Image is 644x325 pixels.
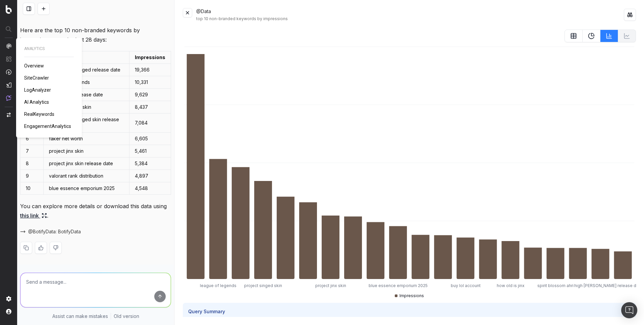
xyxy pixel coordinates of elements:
[44,182,129,195] td: blue essence emporium 2025
[24,62,47,69] a: Overview
[44,51,129,64] td: Keyword
[200,283,236,288] tspan: league of legends
[6,5,12,14] img: Botify logo
[129,101,171,113] td: 8,437
[6,43,11,49] img: Analytics
[129,113,171,133] td: 7,084
[574,283,643,288] tspan: high [PERSON_NAME] release date
[28,228,81,235] span: @BotifyData: BotifyData
[24,87,54,93] a: LogAnalyzer
[44,133,129,145] td: faker net worth
[565,30,583,42] button: table
[600,30,618,42] button: BarChart
[451,283,481,288] tspan: buy lol account
[44,101,129,113] td: project singed skin
[44,145,129,157] td: project jinx skin
[129,76,171,89] td: 10,331
[24,75,49,81] span: SiteCrawler
[129,89,171,101] td: 9,629
[315,283,346,288] tspan: project jinx skin
[196,16,624,21] div: top 10 non-branded keywords by impressions
[6,69,11,75] img: Activation
[20,201,171,220] p: You can explore more details or download this data using .
[20,145,44,157] td: 7
[369,283,428,288] tspan: blue essence emporium 2025
[24,111,57,118] a: RealKeywords
[129,51,171,64] td: Impressions
[24,124,71,129] span: EngagementAnalytics
[24,111,54,117] span: RealKeywords
[24,46,74,51] span: ANALYTICS
[44,64,129,76] td: beekeeper singed release date
[24,99,52,105] a: AI Analytics
[6,309,11,314] img: My account
[129,64,171,76] td: 19,366
[44,76,129,89] td: league of legends
[20,26,171,44] p: Here are the top 10 non-branded keywords by impressions over the last 28 days:
[129,133,171,145] td: 6,605
[44,157,129,170] td: project jinx skin release date
[583,30,600,42] button: PieChart
[24,87,51,93] span: LogAnalyzer
[44,113,129,133] td: beekeeper singed skin release date
[399,293,424,298] span: Impressions
[6,296,11,301] img: Setting
[114,313,139,320] a: Old version
[24,63,44,68] span: Overview
[44,89,129,101] td: project jinx release date
[20,228,81,235] button: @BotifyData: BotifyData
[129,157,171,170] td: 5,384
[618,30,636,42] button: Not available for current data
[6,95,11,101] img: Assist
[20,157,44,170] td: 8
[20,211,47,220] a: this link
[188,308,631,315] h3: Query Summary
[24,123,74,130] a: EngagementAnalytics
[24,75,52,81] a: SiteCrawler
[129,182,171,195] td: 4,548
[537,283,574,288] tspan: spirit blossom ahri
[20,170,44,182] td: 9
[24,99,49,105] span: AI Analytics
[6,82,11,88] img: Studio
[497,283,525,288] tspan: how old is jinx
[244,283,282,288] tspan: project singed skin
[129,170,171,182] td: 4,897
[6,56,11,62] img: Intelligence
[621,302,637,318] div: Open Intercom Messenger
[20,182,44,195] td: 10
[44,170,129,182] td: valorant rank distribution
[7,112,11,117] img: Switch project
[52,313,108,320] p: Assist can make mistakes
[129,145,171,157] td: 5,461
[196,8,624,21] div: @Data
